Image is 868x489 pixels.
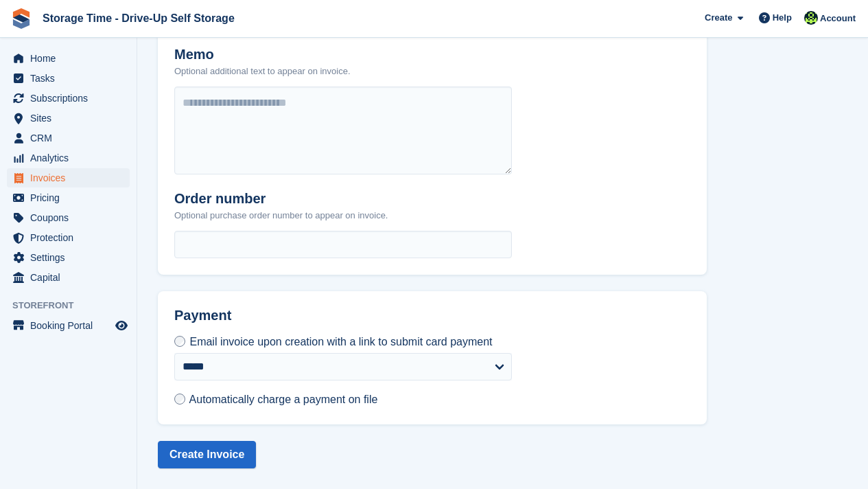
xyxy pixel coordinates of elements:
p: Optional additional text to appear on invoice. [174,65,351,78]
input: Automatically charge a payment on file [174,394,185,405]
span: Invoices [30,168,113,187]
span: Help [773,11,792,25]
span: Sites [30,109,113,128]
p: Optional purchase order number to appear on invoice. [174,209,388,223]
a: menu [7,49,130,68]
span: Settings [30,248,113,267]
a: menu [7,316,130,335]
a: menu [7,208,130,227]
span: Email invoice upon creation with a link to submit card payment [189,336,492,348]
a: menu [7,168,130,187]
h2: Memo [174,47,351,62]
span: Automatically charge a payment on file [189,394,378,405]
button: Create Invoice [158,441,256,468]
img: stora-icon-8386f47178a22dfd0bd8f6a31ec36ba5ce8667c1dd55bd0f319d3a0aa187defe.svg [11,8,32,29]
a: menu [7,69,130,88]
a: menu [7,228,130,247]
span: Coupons [30,208,113,227]
h2: Payment [174,308,512,334]
span: Account [820,12,856,25]
a: menu [7,148,130,168]
span: Subscriptions [30,89,113,108]
a: menu [7,248,130,267]
a: menu [7,128,130,148]
a: Storage Time - Drive-Up Self Storage [37,7,240,30]
span: Booking Portal [30,316,113,335]
span: Protection [30,228,113,247]
span: Storefront [12,299,137,312]
input: Email invoice upon creation with a link to submit card payment [174,336,185,347]
span: Capital [30,268,113,287]
span: Analytics [30,148,113,168]
span: Pricing [30,188,113,207]
span: Create [705,11,732,25]
h2: Order number [174,191,388,207]
a: menu [7,188,130,207]
span: Tasks [30,69,113,88]
a: Preview store [113,317,130,334]
a: menu [7,109,130,128]
a: menu [7,89,130,108]
span: CRM [30,128,113,148]
img: Laaibah Sarwar [804,11,818,25]
a: menu [7,268,130,287]
span: Home [30,49,113,68]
